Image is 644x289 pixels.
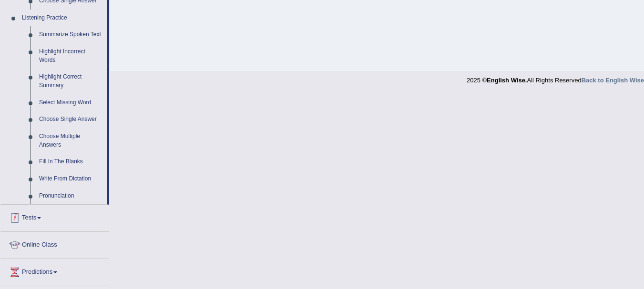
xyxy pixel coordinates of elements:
a: Tests [0,205,109,229]
a: Back to English Wise [582,77,644,84]
a: Summarize Spoken Text [35,26,107,43]
a: Pronunciation [35,188,107,205]
a: Predictions [0,259,109,283]
a: Highlight Incorrect Words [35,43,107,69]
a: Write From Dictation [35,170,107,188]
a: Choose Multiple Answers [35,128,107,153]
a: Select Missing Word [35,94,107,111]
strong: English Wise. [487,77,527,84]
div: 2025 © All Rights Reserved [467,71,644,85]
a: Online Class [0,232,109,256]
a: Highlight Correct Summary [35,69,107,94]
a: Choose Single Answer [35,111,107,128]
a: Fill In The Blanks [35,153,107,170]
a: Listening Practice [18,10,107,27]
